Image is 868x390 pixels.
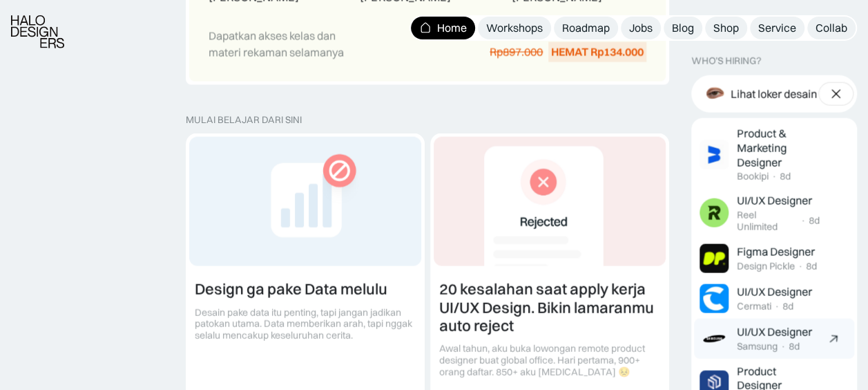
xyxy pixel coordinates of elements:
div: Home [437,21,467,35]
div: 8d [789,340,800,352]
img: Job Image [700,243,729,272]
div: Figma Designer [737,245,815,259]
div: Collab [816,21,847,35]
div: Samsung [737,340,778,352]
div: · [771,171,777,183]
div: UI/UX Designer [737,325,812,340]
a: Blog [664,17,702,39]
a: Collab [807,17,856,39]
div: UI/UX Designer [737,285,812,299]
div: Product & Marketing Designer [737,127,820,169]
img: Job Image [700,324,729,353]
img: Job Image [700,198,729,228]
div: 8d [806,260,817,272]
div: Design Pickle [737,260,795,272]
div: Workshops [486,21,543,35]
a: Roadmap [554,17,618,39]
div: Roadmap [562,21,610,35]
a: Job ImageProduct & Marketing DesignerBookipi·8d [694,121,854,188]
div: Dapatkan akses kelas dan materi rekaman selamanya [209,28,365,61]
div: Rp897.000 [490,45,543,59]
div: WHO’S HIRING? [691,55,761,67]
div: 8d [780,171,791,183]
a: Job ImageUI/UX DesignerReel Unlimited·8d [694,188,854,238]
div: UI/UX Designer [737,194,812,208]
div: MULAI BELAJAR DARI SINI [186,114,669,126]
div: 8d [809,215,820,227]
div: Shop [713,21,739,35]
div: Service [758,21,796,35]
img: Job Image [700,284,729,313]
a: Job ImageUI/UX DesignerCermati·8d [694,278,854,318]
div: HEMAT Rp134.000 [551,45,644,59]
div: Bookipi [737,171,769,183]
div: 8d [782,300,793,312]
div: Jobs [629,21,653,35]
img: Job Image [700,140,729,169]
a: Job ImageFigma DesignerDesign Pickle·8d [694,238,854,278]
div: · [774,300,780,312]
a: Home [411,17,475,39]
a: Shop [705,17,747,39]
a: Job ImageUI/UX DesignerSamsung·8d [694,318,854,358]
div: Cermati [737,300,771,312]
div: Reel Unlimited [737,210,798,233]
div: · [798,260,803,272]
a: Workshops [478,17,551,39]
div: Lihat loker desain [731,86,817,101]
a: Jobs [621,17,661,39]
a: Service [750,17,804,39]
div: Blog [672,21,694,35]
div: · [780,340,786,352]
div: · [800,215,806,227]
